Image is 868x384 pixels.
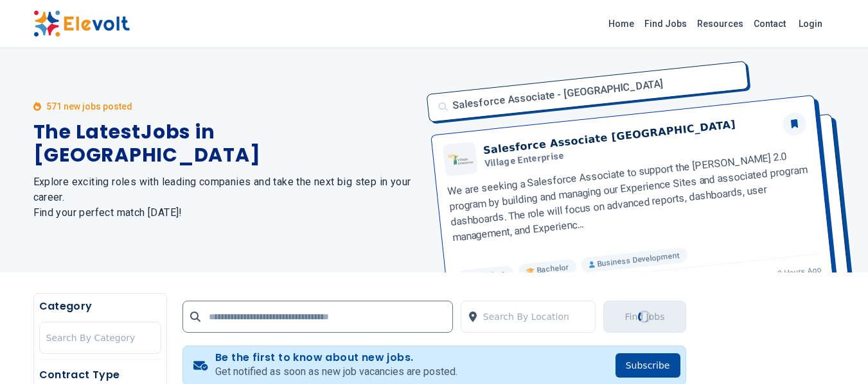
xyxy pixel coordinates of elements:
img: Elevolt [33,10,130,37]
p: Get notified as soon as new job vacancies are posted. [215,364,457,380]
h5: Contract Type [39,367,161,383]
button: Subscribe [616,353,680,378]
h2: Explore exciting roles with leading companies and take the next big step in your career. Find you... [33,174,419,221]
div: Loading... [638,310,651,323]
a: Contact [748,13,791,34]
a: Find Jobs [639,13,692,34]
h4: Be the first to know about new jobs. [215,351,457,364]
p: 571 new jobs posted [46,100,132,113]
h5: Category [39,299,161,314]
a: Resources [692,13,748,34]
h1: The Latest Jobs in [GEOGRAPHIC_DATA] [33,121,419,167]
button: Find JobsLoading... [603,301,686,333]
a: Home [603,13,639,34]
a: Login [791,11,830,37]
